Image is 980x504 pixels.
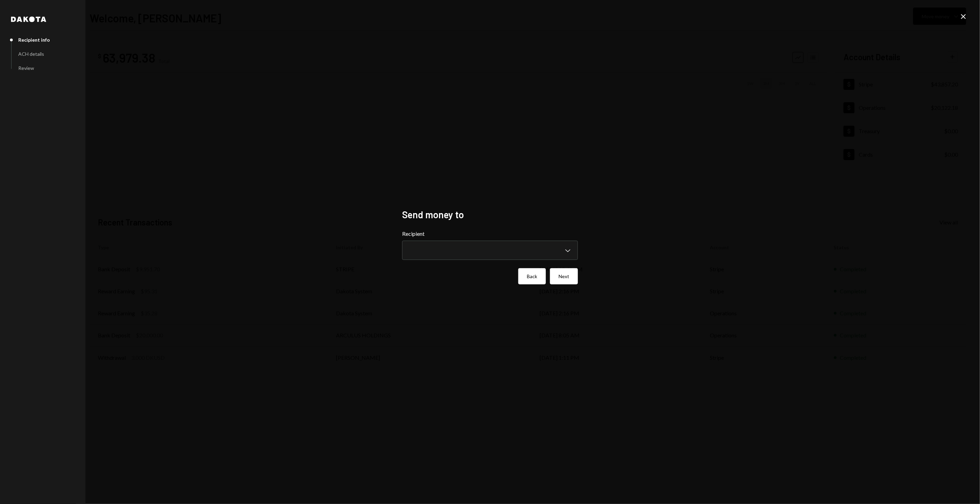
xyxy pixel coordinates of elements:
div: Recipient info [18,37,50,43]
button: Back [518,268,546,284]
button: Recipient [402,241,578,260]
div: Review [18,65,34,71]
h2: Send money to [402,208,578,221]
div: ACH details [18,51,44,57]
label: Recipient [402,230,578,238]
button: Next [550,268,578,284]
